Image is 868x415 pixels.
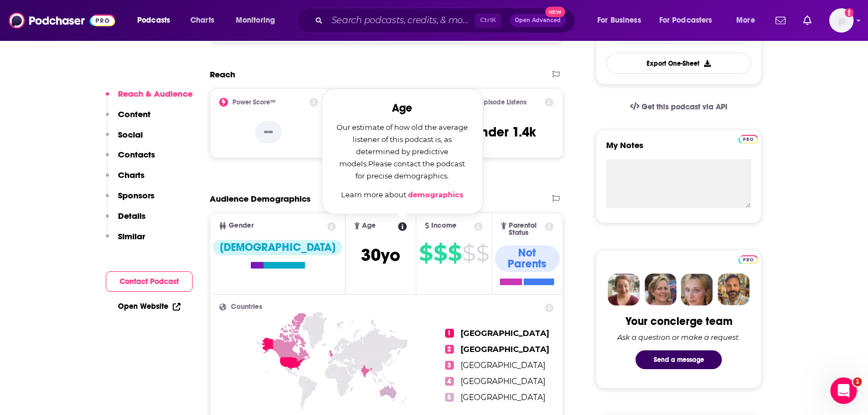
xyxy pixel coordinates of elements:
[606,52,751,74] button: Export One-Sheet
[472,124,536,140] h3: Under 1.4k
[137,13,170,28] span: Podcasts
[118,211,146,221] p: Details
[738,255,758,264] img: Podchaser Pro
[626,314,732,328] div: Your concierge team
[106,170,144,190] button: Charts
[771,11,790,30] a: Show notifications dropdown
[830,377,857,404] iframe: Intercom live chat
[419,244,432,262] span: $
[431,222,457,229] span: Income
[462,244,475,262] span: $
[445,377,454,386] span: 4
[461,376,545,386] span: [GEOGRAPHIC_DATA]
[118,129,143,140] p: Social
[361,244,400,266] span: 30 yo
[106,109,151,129] button: Content
[118,190,154,201] p: Sponsors
[335,188,469,201] p: Learn more about
[461,360,545,370] span: [GEOGRAPHIC_DATA]
[106,211,146,231] button: Details
[461,344,549,354] span: [GEOGRAPHIC_DATA]
[118,88,193,99] p: Reach & Audience
[829,8,854,33] button: Show profile menu
[461,328,549,338] span: [GEOGRAPHIC_DATA]
[118,170,144,180] p: Charts
[799,11,816,30] a: Show notifications dropdown
[118,149,155,160] p: Contacts
[445,393,454,402] span: 5
[210,193,311,204] h2: Audience Demographics
[717,274,750,306] img: Jon Profile
[845,8,854,17] svg: Add a profile image
[738,254,758,264] a: Pro website
[231,303,262,311] span: Countries
[590,12,655,29] button: open menu
[635,350,722,369] button: Send a message
[106,271,193,292] button: Contact Podcast
[118,231,145,241] p: Similar
[130,12,184,29] button: open menu
[829,8,854,33] img: User Profile
[621,93,736,120] a: Get this podcast via API
[509,222,543,237] span: Parental Status
[118,109,151,119] p: Content
[106,149,155,170] button: Contacts
[545,7,565,17] span: New
[255,121,282,143] p: --
[738,135,758,144] img: Podchaser Pro
[445,329,454,338] span: 1
[106,129,143,150] button: Social
[515,18,561,23] span: Open Advanced
[445,361,454,370] span: 3
[106,88,193,109] button: Reach & Audience
[510,14,566,27] button: Open AdvancedNew
[118,302,180,311] a: Open Website
[652,12,728,29] button: open menu
[408,190,463,199] a: demographics
[476,244,489,262] span: $
[362,222,376,229] span: Age
[229,222,254,229] span: Gender
[210,69,235,80] h2: Reach
[659,13,712,28] span: For Podcasters
[597,13,641,28] span: For Business
[232,98,276,106] h2: Power Score™
[307,8,586,33] div: Search podcasts, credits, & more...
[644,274,676,306] img: Barbara Profile
[9,10,115,31] img: Podchaser - Follow, Share and Rate Podcasts
[728,12,769,29] button: open menu
[495,245,560,272] div: Not Parents
[228,12,290,29] button: open menu
[445,345,454,354] span: 2
[829,8,854,33] span: Logged in as acurnyn
[236,13,275,28] span: Monitoring
[736,13,755,28] span: More
[461,392,545,402] span: [GEOGRAPHIC_DATA]
[738,133,758,144] a: Pro website
[327,12,475,29] input: Search podcasts, credits, & more...
[448,244,461,262] span: $
[853,377,862,386] span: 1
[335,102,469,114] h2: Age
[608,274,640,306] img: Sydney Profile
[681,274,713,306] img: Jules Profile
[213,240,342,255] div: [DEMOGRAPHIC_DATA]
[606,140,751,159] label: My Notes
[617,333,740,342] div: Ask a question or make a request.
[183,12,221,29] a: Charts
[190,13,214,28] span: Charts
[433,244,447,262] span: $
[106,231,145,251] button: Similar
[466,98,526,106] h2: New Episode Listens
[642,102,727,112] span: Get this podcast via API
[106,190,154,211] button: Sponsors
[475,13,501,28] span: Ctrl K
[335,121,469,182] p: Our estimate of how old the average listener of this podcast is, as determined by predictive mode...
